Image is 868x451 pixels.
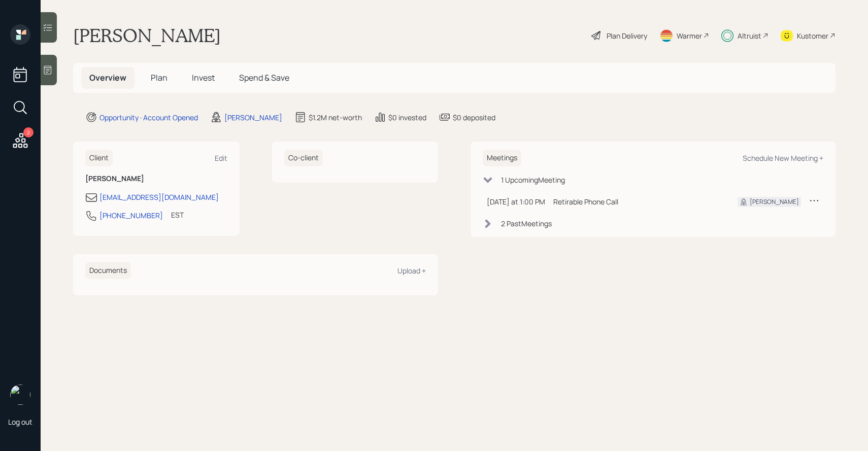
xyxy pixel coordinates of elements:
[192,72,215,83] span: Invest
[677,30,702,41] div: Warmer
[239,72,289,83] span: Spend & Save
[171,210,184,220] div: EST
[89,72,126,83] span: Overview
[85,262,131,279] h6: Documents
[73,24,221,47] h1: [PERSON_NAME]
[738,30,761,41] div: Altruist
[151,72,168,83] span: Plan
[483,150,521,166] h6: Meetings
[487,196,545,207] div: [DATE] at 1:00 PM
[10,385,30,405] img: sami-boghos-headshot.png
[284,150,323,166] h6: Co-client
[85,175,227,183] h6: [PERSON_NAME]
[23,127,34,137] div: 2
[99,192,219,202] div: [EMAIL_ADDRESS][DOMAIN_NAME]
[99,210,163,221] div: [PHONE_NUMBER]
[388,112,426,123] div: $0 invested
[797,30,828,41] div: Kustomer
[309,112,362,123] div: $1.2M net-worth
[397,266,426,275] div: Upload +
[607,30,647,41] div: Plan Delivery
[501,218,552,229] div: 2 Past Meeting s
[85,150,113,166] h6: Client
[453,112,495,123] div: $0 deposited
[501,175,565,185] div: 1 Upcoming Meeting
[215,153,227,163] div: Edit
[553,196,721,207] div: Retirable Phone Call
[743,153,823,163] div: Schedule New Meeting +
[8,417,32,427] div: Log out
[99,112,198,123] div: Opportunity · Account Opened
[750,197,799,206] div: [PERSON_NAME]
[224,112,282,123] div: [PERSON_NAME]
